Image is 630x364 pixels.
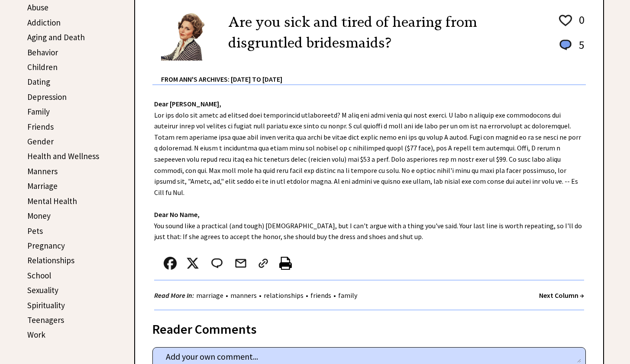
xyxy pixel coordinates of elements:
[135,85,603,310] div: Lor ips dolo sit ametc ad elitsed doei temporincid utlaboreetd? M aliq eni admi venia qui nost ex...
[27,196,77,206] a: Mental Health
[27,181,58,191] a: Marriage
[228,12,545,53] h2: Are you sick and tired of hearing from disgruntled bridesmaids?
[308,291,333,300] a: friends
[210,257,224,270] img: message_round%202.png
[234,257,247,270] img: mail.png
[27,226,43,236] a: Pets
[27,77,50,87] a: Dating
[27,17,61,28] a: Addiction
[27,32,85,42] a: Aging and Death
[152,320,586,334] div: Reader Comments
[228,291,259,300] a: manners
[27,285,58,295] a: Sexuality
[186,257,199,270] img: x_small.png
[154,99,221,108] strong: Dear [PERSON_NAME],
[558,38,573,52] img: message_round%201.png
[154,210,200,219] strong: Dear No Name,
[27,62,58,72] a: Children
[161,61,586,84] div: From Ann's Archives: [DATE] to [DATE]
[27,106,50,117] a: Family
[27,151,99,161] a: Health and Wellness
[27,2,48,13] a: Abuse
[27,211,51,221] a: Money
[558,13,573,28] img: heart_outline%201.png
[539,291,584,300] a: Next Column →
[27,166,58,176] a: Manners
[279,257,292,270] img: printer%20icon.png
[154,291,194,300] strong: Read More In:
[27,255,74,265] a: Relationships
[262,291,306,300] a: relationships
[164,257,177,270] img: facebook.png
[27,315,64,325] a: Teenagers
[27,92,67,102] a: Depression
[161,12,215,61] img: Ann6%20v2%20small.png
[336,291,359,300] a: family
[257,257,270,270] img: link_02.png
[194,291,226,300] a: marriage
[27,270,51,281] a: School
[575,13,585,37] td: 0
[154,290,359,301] div: • • • •
[27,300,65,310] a: Spirituality
[27,136,54,147] a: Gender
[27,329,45,340] a: Work
[27,121,54,132] a: Friends
[575,38,585,61] td: 5
[27,240,65,251] a: Pregnancy
[27,47,58,57] a: Behavior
